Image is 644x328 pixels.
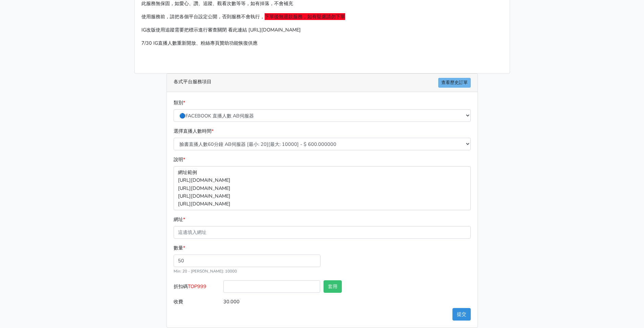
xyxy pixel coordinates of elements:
[324,280,342,293] button: 套用
[174,244,185,252] label: 數量
[438,78,471,88] a: 查看歷史訂單
[174,156,185,163] label: 說明
[141,13,503,21] p: 使用服務前，請把各個平台設定公開，否則服務不會執行，
[188,283,206,290] span: TOP999
[174,127,214,135] label: 選擇直播人數時間
[141,39,503,47] p: 7/30 IG直播人數重新開放、粉絲專頁贊助功能恢復供應
[452,308,471,321] button: 提交
[141,26,503,34] p: IG改版使用追蹤需要把標示進行審查關閉 看此連結 [URL][DOMAIN_NAME]
[265,13,345,20] span: 下單後無退款服務，如有疑慮請勿下單
[174,99,185,107] label: 類別
[167,74,478,92] div: 各式平台服務項目
[174,226,471,239] input: 這邊填入網址
[174,216,185,223] label: 網址
[172,280,222,296] label: 折扣碼
[174,268,237,274] small: Min: 20 - [PERSON_NAME]: 10000
[174,166,471,210] p: 網址範例 [URL][DOMAIN_NAME] [URL][DOMAIN_NAME] [URL][DOMAIN_NAME] [URL][DOMAIN_NAME]
[172,296,222,308] label: 收費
